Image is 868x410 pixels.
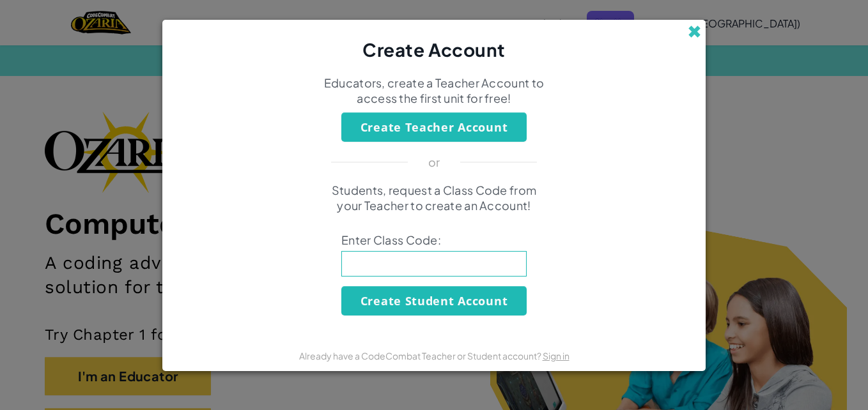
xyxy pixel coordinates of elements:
[322,183,546,213] p: Students, request a Class Code from your Teacher to create an Account!
[341,112,527,142] button: Create Teacher Account
[362,38,506,61] span: Create Account
[322,75,546,106] p: Educators, create a Teacher Account to access the first unit for free!
[341,286,527,315] button: Create Student Account
[341,232,527,248] span: Enter Class Code:
[299,350,543,361] span: Already have a CodeCombat Teacher or Student account?
[428,155,440,170] p: or
[543,350,570,361] a: Sign in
